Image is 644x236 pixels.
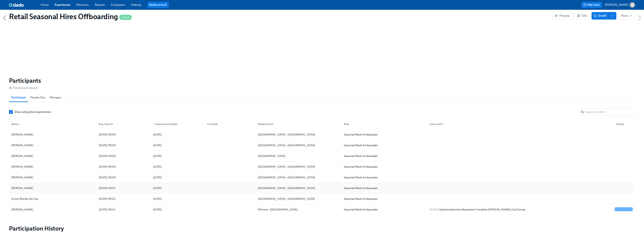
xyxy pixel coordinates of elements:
div: [GEOGRAPHIC_DATA] - [GEOGRAPHIC_DATA] [256,143,341,147]
span: Enroll [594,14,606,18]
div: [GEOGRAPHIC_DATA] [256,154,341,158]
div: [DATE] [152,175,204,180]
div: Seasonal Retail Ambassador [342,197,427,201]
a: Employees [111,3,125,7]
div: Seasonal Retail Ambassador [342,164,427,169]
div: Name [10,122,96,126]
div: [DATE] [152,132,204,137]
button: Enroll [592,12,609,20]
div: Last event [428,122,613,126]
div: Started task Action Requested: Complete [PERSON_NAME]'s Exit Survey [428,207,613,212]
img: dado [9,3,24,7]
div: [DATE] 09:00 [97,154,150,158]
div: Department [256,122,341,126]
div: [PERSON_NAME] [10,132,96,137]
div: [GEOGRAPHIC_DATA] - [GEOGRAPHIC_DATA] [256,197,341,201]
div: [DATE] [152,197,204,201]
div: [DATE] 09:00 [97,175,150,180]
a: Moments [76,3,89,7]
div: [PERSON_NAME] [10,207,96,212]
div: ▼Seasonal end date [150,120,204,128]
div: Seasonal Retail Ambassador [342,154,427,158]
div: Name [10,120,96,128]
span: Help Center [583,3,600,7]
a: Review us on G2 [149,3,167,7]
div: [PERSON_NAME][DATE] 09:00[DATE][GEOGRAPHIC_DATA] - [GEOGRAPHIC_DATA]Seasonal Retail Ambassador [9,172,635,183]
div: [PERSON_NAME] [10,175,96,180]
button: More [618,12,635,20]
a: Settings [131,3,141,7]
div: [DATE] [152,143,204,147]
h2: Participants [9,77,635,84]
button: Preview [552,12,573,20]
div: [PERSON_NAME] [10,154,96,158]
div: Last event [427,120,613,128]
span: Preview [555,14,570,18]
div: Seasonal Retail Ambassador [342,175,427,180]
div: Fillmore - [GEOGRAPHIC_DATA] [256,207,341,212]
div: Seasonal end date [152,122,204,126]
div: [GEOGRAPHIC_DATA] - [GEOGRAPHIC_DATA] [256,186,341,190]
button: Review us on G2 [147,2,169,8]
div: [PERSON_NAME][DATE] 09:01[DATE][GEOGRAPHIC_DATA] - [GEOGRAPHIC_DATA]Seasonal Retail Ambassador [9,183,635,194]
div: 15 total participants [9,86,38,90]
div: Seasonal Retail Ambassador [342,143,427,147]
div: Role [341,120,427,128]
div: Arycel Montes De Oca [10,197,96,201]
div: Exp. launch [96,120,150,128]
a: Home [41,3,49,7]
span: Show only active experiences [14,110,51,114]
p: [PERSON_NAME] [605,3,628,7]
span: ▼ [153,123,155,125]
div: [PERSON_NAME] [10,143,96,147]
div: Location [204,120,255,128]
span: Manager [50,95,61,100]
div: [DATE] [152,186,204,190]
a: Reports [95,3,105,7]
div: [PERSON_NAME] [10,186,35,190]
span: [DATE] [430,208,438,211]
h1: Retail Seasonal Hires Offboarding [9,12,132,21]
div: [GEOGRAPHIC_DATA] - [GEOGRAPHIC_DATA] [256,164,341,169]
div: Location [206,122,255,126]
div: [PERSON_NAME][DATE] 09:00[DATE][GEOGRAPHIC_DATA] - [GEOGRAPHIC_DATA]Seasonal Retail Ambassador [9,140,635,151]
div: [DATE] 09:01 [97,186,150,190]
div: [PERSON_NAME][DATE] 09:00[DATE][GEOGRAPHIC_DATA]Seasonal Retail Ambassador [9,151,635,161]
div: Arycel Montes De Oca[DATE] 09:01[DATE][GEOGRAPHIC_DATA] - [GEOGRAPHIC_DATA]Seasonal Retail Ambass... [9,194,635,204]
span: More [621,14,632,18]
button: enroll [609,12,616,20]
button: Edit [574,12,590,20]
div: [DATE] 09:00 [97,164,150,169]
div: [GEOGRAPHIC_DATA] - [GEOGRAPHIC_DATA] [256,175,341,180]
div: [PERSON_NAME][DATE] 09:01[DATE]Fillmore - [GEOGRAPHIC_DATA]Seasonal Retail Ambassador[DATE] Start... [9,204,635,215]
div: [DATE] 09:01 [97,207,150,212]
div: Department [255,120,341,128]
a: Experiences [55,3,70,7]
div: [PERSON_NAME][DATE] 09:00[DATE][GEOGRAPHIC_DATA] - [GEOGRAPHIC_DATA]Seasonal Retail Ambassador [9,129,635,140]
div: Role [342,122,427,126]
button: [PERSON_NAME] [605,2,635,8]
span: Edit [578,14,587,18]
span: Participant [11,95,26,100]
div: Seasonal Retail Ambassador [342,132,427,137]
input: Search by name [585,108,635,116]
span: Active [119,16,132,19]
div: Exp. launch [97,122,150,126]
h2: Participation History [9,225,635,232]
a: dado [9,3,41,7]
div: [DATE] 09:01 [97,197,150,201]
div: Status [613,120,634,128]
div: Seasonal Retail Ambassador [342,207,427,212]
div: [PERSON_NAME][DATE] 09:00[DATE][GEOGRAPHIC_DATA] - [GEOGRAPHIC_DATA]Seasonal Retail Ambassador [9,161,635,172]
button: Help Center [581,2,602,8]
div: [DATE] [152,207,204,212]
div: [PERSON_NAME] [10,164,96,169]
div: [DATE] [152,164,204,169]
div: [GEOGRAPHIC_DATA] - [GEOGRAPHIC_DATA] [256,132,341,137]
div: [DATE] 09:00 [97,132,150,137]
div: [DATE] [152,154,204,158]
div: Seasonal Retail Ambassador [342,186,427,190]
span: People Ops [30,95,45,100]
div: Status [615,122,634,126]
